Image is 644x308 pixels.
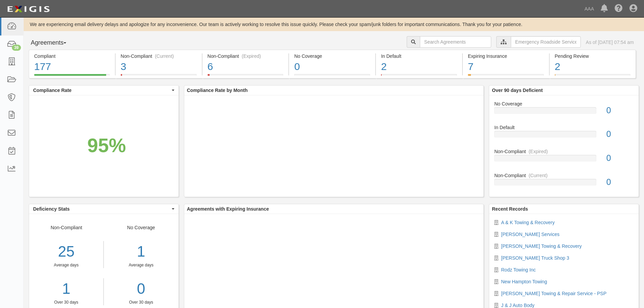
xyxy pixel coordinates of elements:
[381,53,457,60] div: In Default
[5,3,52,15] img: logo-5460c22ac91f19d4615b14bd174203de0afe785f0fc80cf4dbbc73dc1793850b.png
[586,39,634,46] div: As of [DATE] 07:54 am
[555,60,630,74] div: 2
[501,291,606,296] a: [PERSON_NAME] Towing & Repair Service - PSP
[581,2,597,16] a: AAA
[529,172,548,179] div: (Current)
[121,60,197,74] div: 3
[29,224,104,305] div: Non-Compliant
[33,87,170,94] span: Compliance Rate
[29,262,103,268] div: Average days
[501,279,547,284] a: New Hampton Towing
[87,132,126,160] div: 95%
[208,60,284,74] div: 6
[33,206,170,212] span: Deficiency Stats
[29,278,103,300] a: 1
[289,74,375,79] a: No Coverage0
[12,45,21,51] div: 39
[489,148,639,155] div: Non-Compliant
[601,128,639,140] div: 0
[29,74,115,79] a: Compliant177
[529,148,548,155] div: (Expired)
[511,36,581,48] input: Emergency Roadside Service (ERS)
[492,206,528,212] b: Recent Records
[601,152,639,164] div: 0
[601,176,639,188] div: 0
[468,53,544,60] div: Expiring Insurance
[492,88,543,93] b: Over 90 days Deficient
[24,21,644,28] div: We are experiencing email delivery delays and apologize for any inconvenience. Our team is active...
[109,241,173,262] div: 1
[29,300,103,305] div: Over 30 days
[242,53,261,60] div: (Expired)
[501,232,559,237] a: [PERSON_NAME] Services
[202,74,289,79] a: Non-Compliant(Expired)6
[501,255,569,261] a: [PERSON_NAME] Truck Shop 3
[494,100,634,124] a: No Coverage0
[376,74,462,79] a: In Default2
[501,243,582,249] a: [PERSON_NAME] Towing & Recovery
[615,5,623,13] i: Help Center - Complianz
[601,104,639,117] div: 0
[29,36,79,50] button: Agreements
[501,220,554,225] a: A & K Towing & Recovery
[109,300,173,305] div: Over 30 days
[29,86,178,95] button: Compliance Rate
[187,88,248,93] b: Compliance Rate by Month
[155,53,174,60] div: (Current)
[501,267,535,273] a: Rodz Towing Inc
[29,241,103,262] div: 25
[208,53,284,60] div: Non-Compliant (Expired)
[294,60,370,74] div: 0
[29,204,178,214] button: Deficiency Stats
[550,74,636,79] a: Pending Review2
[555,53,630,60] div: Pending Review
[109,278,173,300] a: 0
[489,172,639,179] div: Non-Compliant
[494,148,634,172] a: Non-Compliant(Expired)0
[501,303,534,308] a: J & J Auto Body
[468,60,544,74] div: 7
[463,74,549,79] a: Expiring Insurance7
[420,36,491,48] input: Search Agreements
[34,53,110,60] div: Compliant
[116,74,202,79] a: Non-Compliant(Current)3
[494,124,634,148] a: In Default0
[104,224,178,305] div: No Coverage
[494,172,634,191] a: Non-Compliant(Current)0
[187,206,269,212] b: Agreements with Expiring Insurance
[34,60,110,74] div: 177
[489,100,639,107] div: No Coverage
[109,262,173,268] div: Average days
[121,53,197,60] div: Non-Compliant (Current)
[294,53,370,60] div: No Coverage
[381,60,457,74] div: 2
[489,124,639,131] div: In Default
